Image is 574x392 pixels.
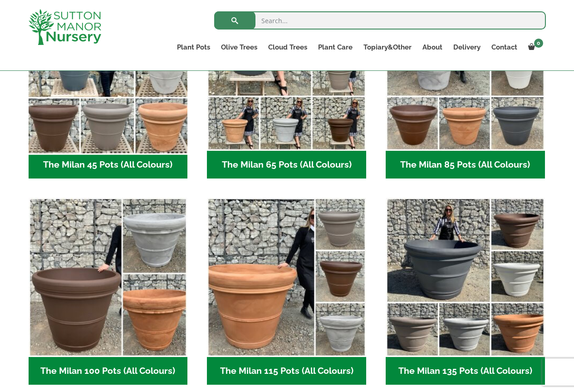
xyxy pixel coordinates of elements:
h2: The Milan 65 Pots (All Colours) [207,151,366,179]
h2: The Milan 85 Pots (All Colours) [386,151,545,179]
a: 0 [523,41,546,54]
img: logo [29,9,101,45]
a: Visit product category The Milan 100 Pots (All Colours) [29,198,188,385]
img: The Milan 135 Pots (All Colours) [386,198,545,357]
a: About [417,41,448,54]
a: Topiary&Other [358,41,417,54]
h2: The Milan 45 Pots (All Colours) [29,151,188,179]
a: Plant Care [313,41,358,54]
a: Olive Trees [216,41,263,54]
h2: The Milan 135 Pots (All Colours) [386,357,545,385]
a: Cloud Trees [263,41,313,54]
span: 0 [534,39,543,48]
h2: The Milan 115 Pots (All Colours) [207,357,366,385]
a: Contact [486,41,523,54]
img: The Milan 100 Pots (All Colours) [29,198,188,357]
a: Delivery [448,41,486,54]
input: Search... [214,11,546,30]
a: Visit product category The Milan 115 Pots (All Colours) [207,198,366,385]
a: Plant Pots [172,41,216,54]
h2: The Milan 100 Pots (All Colours) [29,357,188,385]
img: The Milan 115 Pots (All Colours) [207,198,366,357]
a: Visit product category The Milan 135 Pots (All Colours) [386,198,545,385]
